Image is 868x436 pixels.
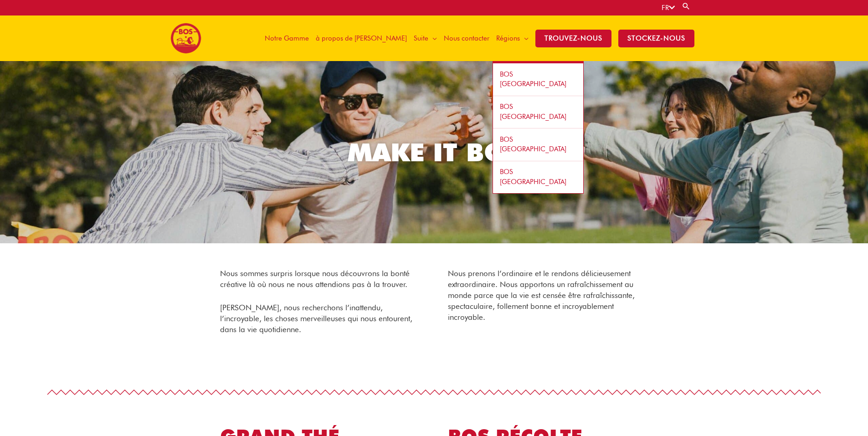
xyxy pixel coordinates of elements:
[312,15,410,61] a: à propos de [PERSON_NAME]
[261,15,312,61] a: Notre Gamme
[618,30,694,47] span: stockez-nous
[414,25,428,52] span: Suite
[170,23,201,54] img: BOS logo finals-200px
[500,135,566,154] span: BOS [GEOGRAPHIC_DATA]
[500,103,566,121] span: BOS [GEOGRAPHIC_DATA]
[444,25,489,52] span: Nous contacter
[448,268,648,323] p: Nous prenons l’ordinaire et le rendons délicieusement extraordinaire. Nous apportons un rafraîchi...
[220,268,421,290] p: Nous sommes surpris lorsque nous découvrons la bonté créative là où nous ne nous attendions pas à...
[220,303,412,334] span: [PERSON_NAME], nous recherchons l’inattendu, l’incroyable, les choses merveilleuses qui nous ento...
[493,63,583,96] a: BOS [GEOGRAPHIC_DATA]
[254,15,698,61] nav: Site Navigation
[662,4,675,12] a: FR
[493,128,583,161] a: BOS [GEOGRAPHIC_DATA]
[316,25,407,52] span: à propos de [PERSON_NAME]
[532,15,615,61] a: TROUVEZ-NOUS
[440,15,493,61] a: Nous contacter
[615,15,698,61] a: stockez-nous
[410,15,440,61] a: Suite
[493,161,583,194] a: BOS [GEOGRAPHIC_DATA]
[493,15,532,61] a: Régions
[535,30,611,47] span: TROUVEZ-NOUS
[493,96,583,129] a: BOS [GEOGRAPHIC_DATA]
[682,2,691,10] a: Search button
[500,168,566,186] span: BOS [GEOGRAPHIC_DATA]
[500,70,566,88] span: BOS [GEOGRAPHIC_DATA]
[179,135,689,170] h1: MAKE IT BOS
[496,25,520,52] span: Régions
[265,25,309,52] span: Notre Gamme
